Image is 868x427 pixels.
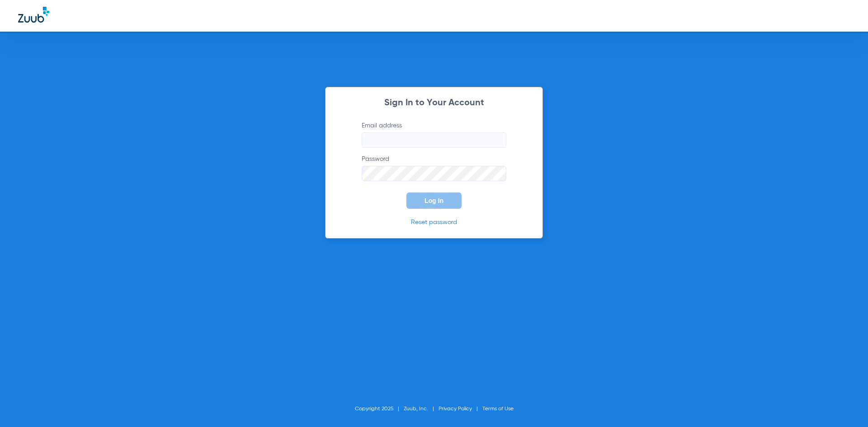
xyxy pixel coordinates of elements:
[362,166,506,181] input: Password
[439,406,472,412] a: Privacy Policy
[362,121,506,148] label: Email address
[362,132,506,148] input: Email address
[406,192,462,209] button: Log In
[18,7,49,23] img: Zuub Logo
[348,99,520,108] h2: Sign In to Your Account
[355,404,404,413] li: Copyright 2025
[411,219,457,225] a: Reset password
[404,404,439,413] li: Zuub, Inc.
[425,197,443,204] span: Log In
[482,406,514,412] a: Terms of Use
[362,155,506,181] label: Password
